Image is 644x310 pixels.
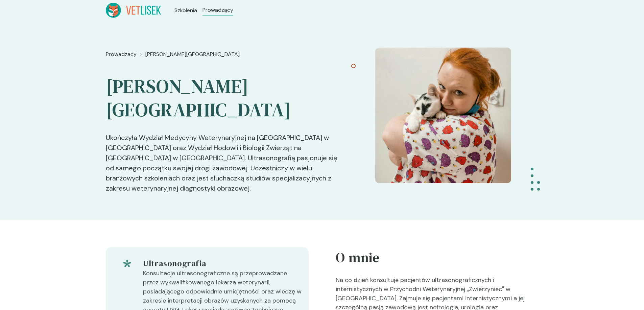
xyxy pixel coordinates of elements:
[143,258,303,269] h5: Ultrasonografia
[106,122,341,193] p: Ukończyła Wydział Medycyny Weterynaryjnej na [GEOGRAPHIC_DATA] w [GEOGRAPHIC_DATA] oraz Wydział H...
[106,50,137,58] a: Prowadzacy
[202,6,233,14] a: Prowadzący
[375,48,511,183] img: 65c7bc379be9a5b998b5a378_Magda-Firlej-Oliwa.png
[174,6,197,15] a: Szkolenia
[106,61,341,122] h2: [PERSON_NAME][GEOGRAPHIC_DATA]
[145,50,240,58] a: [PERSON_NAME][GEOGRAPHIC_DATA]
[336,247,539,267] h5: O mnie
